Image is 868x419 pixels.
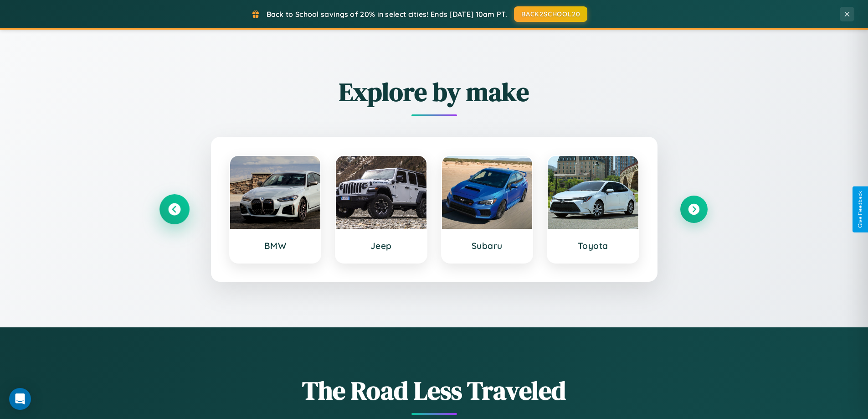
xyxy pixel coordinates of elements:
h3: BMW [239,240,312,251]
div: Give Feedback [857,191,863,228]
h2: Explore by make [161,74,708,109]
h3: Jeep [345,240,417,251]
h3: Subaru [451,240,524,251]
h3: Toyota [557,240,629,251]
div: Open Intercom Messenger [9,388,31,410]
h1: The Road Less Traveled [161,373,708,408]
span: Back to School savings of 20% in select cities! Ends [DATE] 10am PT. [267,10,507,19]
button: BACK2SCHOOL20 [514,6,587,22]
